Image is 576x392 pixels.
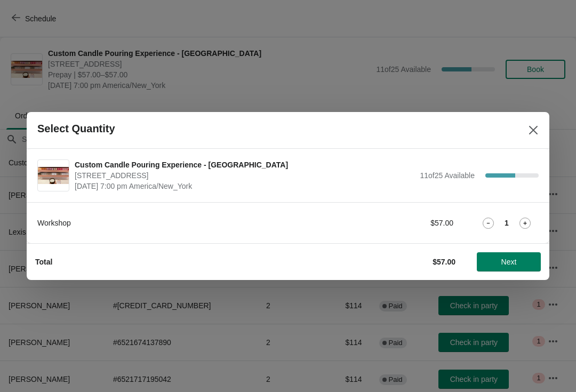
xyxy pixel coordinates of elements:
[477,252,541,271] button: Next
[433,258,455,266] strong: $57.00
[37,218,333,228] div: Workshop
[37,123,115,135] h2: Select Quantity
[505,218,509,228] strong: 1
[501,258,517,266] span: Next
[355,218,453,228] div: $57.00
[75,170,414,181] span: [STREET_ADDRESS]
[35,258,52,266] strong: Total
[38,167,69,185] img: Custom Candle Pouring Experience - Fort Lauderdale | 914 East Las Olas Boulevard, Fort Lauderdale...
[75,159,414,170] span: Custom Candle Pouring Experience - [GEOGRAPHIC_DATA]
[420,171,475,180] span: 11 of 25 Available
[524,121,543,140] button: Close
[75,181,414,191] span: [DATE] 7:00 pm America/New_York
